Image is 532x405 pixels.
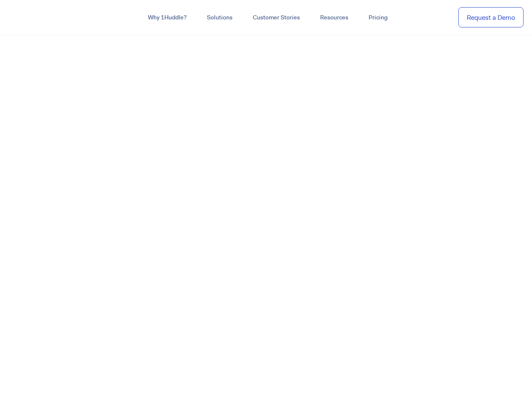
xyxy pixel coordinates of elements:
img: ... [8,9,69,25]
a: Solutions [197,10,243,25]
a: Why 1Huddle? [138,10,197,25]
a: Customer Stories [243,10,310,25]
a: Resources [310,10,358,25]
a: Request a Demo [458,7,524,28]
a: Pricing [358,10,398,25]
